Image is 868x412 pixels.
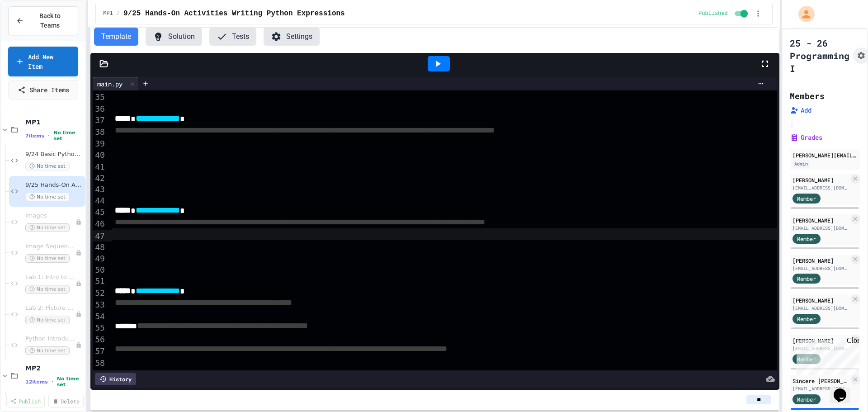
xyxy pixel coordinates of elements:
span: Published [698,10,728,17]
div: 55 [93,322,106,334]
div: 47 [93,230,106,242]
span: Member [797,395,816,403]
div: main.py [93,79,127,89]
button: Solution [146,28,202,46]
div: 42 [93,172,106,184]
div: 37 [93,114,106,126]
span: 9/25 Hands-On Activities Writing Python Expressions [123,8,345,19]
button: Template [94,28,138,46]
div: 36 [93,103,106,114]
a: Add New Item [8,47,78,76]
div: Unpublished [75,219,82,225]
div: 56 [93,334,106,345]
span: Python Introduction [25,335,75,343]
span: No time set [25,316,70,324]
span: 7 items [25,133,44,139]
span: 12 items [25,379,48,385]
div: [EMAIL_ADDRESS][DOMAIN_NAME] [793,305,849,312]
span: • [52,378,53,385]
span: / [117,10,120,17]
div: 43 [93,184,106,195]
span: | [790,118,794,129]
span: No time set [25,223,70,232]
span: No time set [25,162,70,170]
h2: Members [790,90,825,102]
span: No time set [53,130,84,142]
div: Sincere [PERSON_NAME] [793,377,849,385]
div: Content is published and visible to students [698,8,750,19]
div: 39 [93,138,106,149]
div: 58 [93,357,106,369]
span: No time set [57,376,84,388]
div: 53 [93,299,106,311]
div: [EMAIL_ADDRESS][DOMAIN_NAME] [793,265,849,272]
span: Member [797,194,816,203]
a: Publish [6,395,45,407]
div: 57 [93,346,106,357]
div: [PERSON_NAME] [793,296,849,304]
div: 48 [93,242,106,253]
span: No time set [25,193,70,201]
button: Grades [790,133,822,142]
span: Member [797,275,816,283]
div: [PERSON_NAME] [793,216,849,224]
div: [PERSON_NAME] [793,336,849,345]
div: Unpublished [75,280,82,287]
span: MP1 [103,10,113,17]
div: My Account [789,4,817,24]
div: 49 [93,253,106,264]
div: Unpublished [75,311,82,317]
div: 40 [93,149,106,161]
span: Images [25,212,75,220]
span: No time set [25,254,70,263]
div: 51 [93,275,106,287]
div: 35 [93,91,106,103]
div: Admin [793,160,810,168]
div: 38 [93,126,106,138]
div: History [95,373,136,385]
a: Share Items [8,80,78,99]
iframe: chat widget [830,376,859,403]
span: Lab 1: Intro to Juicemind and Python [25,274,75,281]
span: Image Sequencing Project [25,243,75,251]
div: Unpublished [75,250,82,256]
button: Add [790,106,811,115]
span: No time set [25,346,70,355]
span: 9/24 Basic Python Operations and Functions [25,151,84,158]
div: [EMAIL_ADDRESS][DOMAIN_NAME] [793,345,849,352]
div: 52 [93,287,106,299]
button: Settings [264,28,320,46]
div: Chat with us now!Close [4,4,62,57]
a: Delete [48,395,84,407]
div: 45 [93,206,106,218]
div: main.py [93,77,138,90]
button: Back to Teams [8,6,78,35]
div: [PERSON_NAME] [793,256,849,265]
span: Back to Teams [29,11,71,30]
span: Member [797,235,816,243]
div: 44 [93,195,106,206]
div: 46 [93,218,106,230]
span: Lab 2: Picture This! [25,304,75,312]
div: [EMAIL_ADDRESS][DOMAIN_NAME] [793,225,849,232]
div: 41 [93,161,106,172]
span: Member [797,315,816,323]
span: 9/25 Hands-On Activities Writing Python Expressions [25,181,84,189]
span: • [48,132,50,139]
span: No time set [25,285,70,294]
div: 54 [93,311,106,322]
span: MP2 [25,364,84,372]
iframe: chat widget [793,336,859,375]
h1: 25 - 26 Programming I [790,37,849,75]
span: MP1 [25,118,84,126]
div: [EMAIL_ADDRESS][DOMAIN_NAME] [793,185,849,191]
div: Unpublished [75,342,82,348]
div: [PERSON_NAME] [793,176,849,184]
div: 50 [93,264,106,275]
div: [EMAIL_ADDRESS][DOMAIN_NAME] [793,385,849,392]
button: Tests [209,28,256,46]
div: [PERSON_NAME][EMAIL_ADDRESS][PERSON_NAME][DOMAIN_NAME] [793,151,857,159]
